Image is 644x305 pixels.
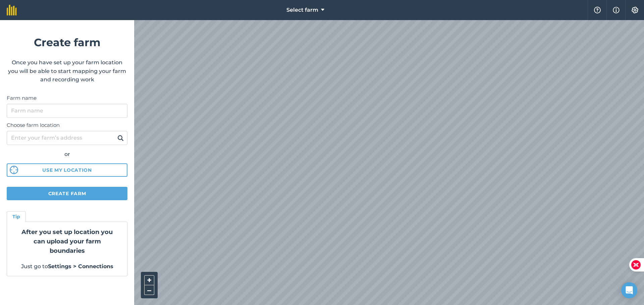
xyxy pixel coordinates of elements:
[21,228,113,254] strong: After you set up location you can upload your farm boundaries
[12,213,20,220] h4: Tip
[593,7,601,13] img: A question mark icon
[10,166,18,174] img: svg%3e
[621,282,637,298] div: Open Intercom Messenger
[7,34,127,51] h1: Create farm
[613,6,620,14] img: svg+xml;base64,PHN2ZyB4bWxucz0iaHR0cDovL3d3dy53My5vcmcvMjAwMC9zdmciIHdpZHRoPSIxNyIgaGVpZ2h0PSIxNy...
[286,6,318,14] span: Select farm
[7,150,127,159] div: or
[7,94,127,102] label: Farm name
[15,262,119,271] p: Just go to
[7,163,127,177] button: Use my location
[117,134,124,142] img: svg+xml;base64,PHN2ZyB4bWxucz0iaHR0cDovL3d3dy53My5vcmcvMjAwMC9zdmciIHdpZHRoPSIxOSIgaGVpZ2h0PSIyNC...
[144,275,154,285] button: +
[48,263,113,270] strong: Settings > Connections
[7,104,127,118] input: Farm name
[7,131,127,145] input: Enter your farm’s address
[7,5,17,15] img: fieldmargin Logo
[7,121,127,129] label: Choose farm location
[7,58,127,84] p: Once you have set up your farm location you will be able to start mapping your farm and recording...
[7,187,127,200] button: Create farm
[631,7,639,13] img: A cog icon
[144,285,154,295] button: –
